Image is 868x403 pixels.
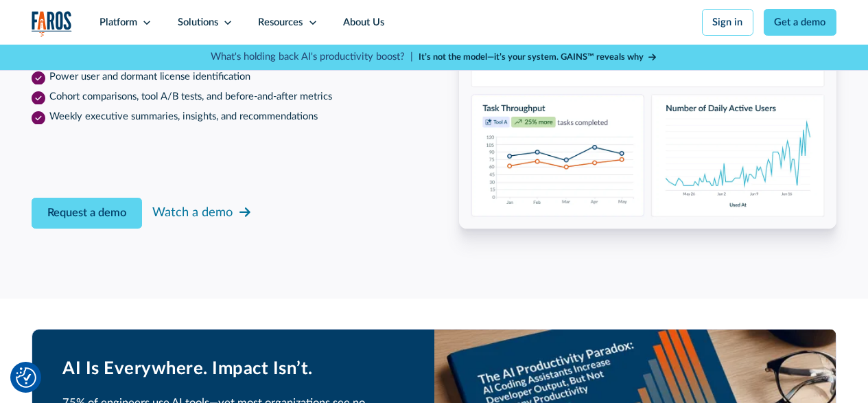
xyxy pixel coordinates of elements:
div: Solutions [178,15,218,30]
p: What's holding back AI's productivity boost? | [211,49,413,65]
a: Request a demo [32,198,142,229]
div: Resources [258,15,303,30]
a: Sign in [702,9,753,36]
a: Watch a demo [152,201,253,225]
div: Watch a demo [152,203,233,222]
img: Revisit consent button [16,367,36,388]
a: It’s not the model—it’s your system. GAINS™ reveals why [419,51,657,64]
li: Power user and dormant license identification [32,69,409,84]
div: Platform [99,15,137,30]
h2: AI Is Everywhere. Impact Isn’t. [62,358,404,380]
a: home [32,11,72,37]
button: Cookie Settings [16,367,36,388]
img: Logo of the analytics and reporting company Faros. [32,11,72,37]
li: Weekly executive summaries, insights, and recommendations [32,109,409,124]
a: Get a demo [764,9,836,36]
strong: It’s not the model—it’s your system. GAINS™ reveals why [419,53,644,61]
li: Cohort comparisons, tool A/B tests, and before-and-after metrics [32,89,409,104]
